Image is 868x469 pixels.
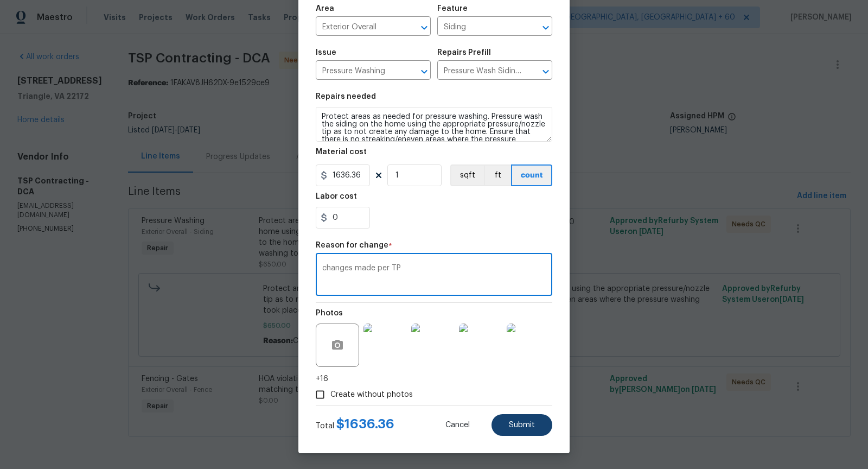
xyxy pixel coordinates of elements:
span: Cancel [445,421,470,429]
h5: Labor cost [316,193,357,200]
button: sqft [450,164,484,186]
textarea: Protect areas as needed for pressure washing. Pressure wash the siding on the home using the appr... [316,107,552,142]
h5: Issue [316,49,336,56]
span: Submit [509,421,535,429]
button: Open [417,64,432,79]
button: Open [538,64,553,79]
textarea: changes made per TP [322,264,546,287]
button: Open [417,20,432,35]
h5: Material cost [316,148,367,156]
span: +16 [316,373,328,384]
button: Submit [492,414,552,436]
button: Cancel [428,414,487,436]
span: $ 1636.36 [336,417,394,430]
h5: Feature [437,5,468,12]
h5: Photos [316,309,343,317]
h5: Repairs needed [316,93,376,100]
h5: Area [316,5,334,12]
button: count [511,164,552,186]
button: Open [538,20,553,35]
div: Total [316,419,394,432]
h5: Repairs Prefill [437,49,491,56]
h5: Reason for change [316,242,388,249]
button: ft [484,164,511,186]
span: Create without photos [330,389,413,401]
